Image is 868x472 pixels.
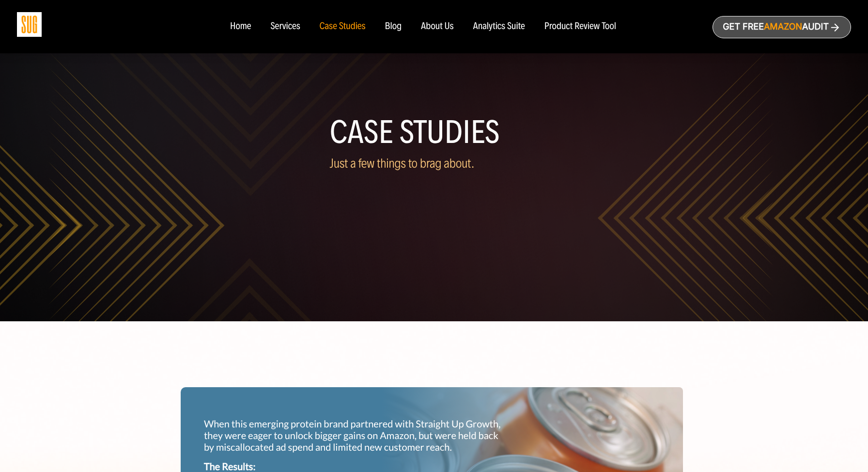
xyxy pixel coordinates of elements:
[385,21,402,32] a: Blog
[330,156,475,171] span: Just a few things to brag about.
[230,21,251,32] a: Home
[320,21,366,32] a: Case Studies
[204,418,503,453] p: When this emerging protein brand partnered with Straight Up Growth, they were eager to unlock big...
[473,21,525,32] a: Analytics Suite
[421,21,454,32] a: About Us
[330,118,539,147] h1: Case Studies
[17,12,42,37] img: Sug
[544,21,616,32] a: Product Review Tool
[713,16,851,38] a: Get freeAmazonAudit
[270,21,300,32] a: Services
[764,22,802,32] span: Amazon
